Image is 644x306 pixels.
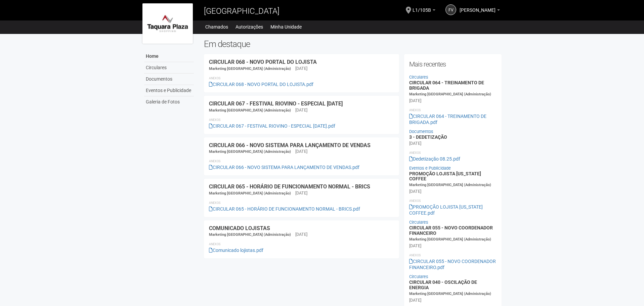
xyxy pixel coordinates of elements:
div: [DATE] [295,231,307,237]
li: Anexos [409,198,497,204]
div: [DATE] [295,148,307,155]
a: COMUNICADO LOJISTAS [209,225,270,231]
a: PROMOÇÃO LOJISTA [US_STATE] COFFEE [409,171,481,181]
h2: Mais recentes [409,59,497,69]
span: Marketing [GEOGRAPHIC_DATA] (Administração) [409,292,491,296]
a: Documentos [409,129,433,134]
a: Eventos e Publicidade [144,85,194,96]
li: Anexos [209,158,394,164]
a: CIRCULAR 066 - NOVO SISTEMA PARA LANÇAMENTO DE VENDAS.pdf [209,165,359,170]
a: Dedetização 08.25.pdf [409,156,460,162]
span: [GEOGRAPHIC_DATA] [204,6,280,16]
li: Anexos [209,75,394,81]
a: Galeria de Fotos [144,96,194,107]
a: CIRCULAR 040 - OSCILAÇÃO DE ENERGIA [409,279,477,290]
h2: Em destaque [204,39,502,49]
li: Anexos [209,241,394,247]
a: 3 - DEDETIZAÇÃO [409,134,447,140]
a: Autorizações [235,22,263,32]
span: Marketing [GEOGRAPHIC_DATA] (Administração) [209,108,291,113]
span: Marketing [GEOGRAPHIC_DATA] (Administração) [409,237,491,242]
div: [DATE] [295,107,307,113]
a: L1/105B [413,8,435,14]
img: logo.jpg [142,3,193,44]
a: CIRCULAR 065 - HORÁRIO DE FUNCIONAMENTO NORMAL - BRICS.pdf [209,206,360,212]
a: CIRCULAR 068 - NOVO PORTAL DO LOJISTA [209,59,317,65]
a: Circulares [409,274,428,279]
div: [DATE] [295,65,307,72]
span: Marketing [GEOGRAPHIC_DATA] (Administração) [209,191,291,195]
a: Chamados [205,22,228,32]
a: CIRCULAR 065 - HORÁRIO DE FUNCIONAMENTO NORMAL - BRICS [209,183,370,190]
a: CIRCULAR 055 - NOVO COORDENADOR FINANCEIRO.pdf [409,259,496,270]
div: [DATE] [409,140,421,146]
div: [DATE] [409,98,421,104]
div: [DATE] [295,190,307,196]
a: CIRCULAR 067 - FESTIVAL RIOVINO - ESPECIAL [DATE] [209,100,343,107]
a: [PERSON_NAME] [460,8,500,14]
div: [DATE] [409,243,421,249]
a: CIRCULAR 064 - TREINAMENTO DE BRIGADA [409,80,484,90]
a: Documentos [144,74,194,85]
a: Comunicado lojistas.pdf [209,248,263,253]
a: Circulares [409,75,428,80]
a: CIRCULAR 066 - NOVO SISTEMA PARA LANÇAMENTO DE VENDAS [209,142,371,148]
li: Anexos [409,252,497,258]
a: Home [144,51,194,62]
li: Anexos [409,150,497,156]
span: Marketing [GEOGRAPHIC_DATA] (Administração) [409,183,491,187]
span: Marketing [GEOGRAPHIC_DATA] (Administração) [209,149,291,154]
span: L1/105B [413,1,431,13]
a: Eventos e Publicidade [409,166,451,171]
a: CIRCULAR 067 - FESTIVAL RIOVINO - ESPECIAL [DATE].pdf [209,123,335,129]
div: [DATE] [409,188,421,194]
a: CIRCULAR 055 - NOVO COORDENADOR FINANCEIRO [409,225,493,235]
a: CIRCULAR 064 - TREINAMENTO DE BRIGADA.pdf [409,114,486,125]
span: Marketing [GEOGRAPHIC_DATA] (Administração) [209,232,291,237]
span: Marketing [GEOGRAPHIC_DATA] (Administração) [209,67,291,71]
a: Minha Unidade [270,22,302,32]
a: Circulares [409,220,428,225]
li: Anexos [209,117,394,123]
a: Circulares [144,62,194,74]
span: Marketing [GEOGRAPHIC_DATA] (Administração) [409,92,491,96]
div: [DATE] [409,297,421,303]
a: CIRCULAR 068 - NOVO PORTAL DO LOJISTA.pdf [209,82,313,87]
a: FV [445,4,456,15]
a: PROMOÇÃO LOJISTA [US_STATE] COFFEE.pdf [409,204,483,216]
li: Anexos [409,107,497,113]
span: Fillipe Vidal Ferreira [460,1,496,13]
li: Anexos [209,200,394,206]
